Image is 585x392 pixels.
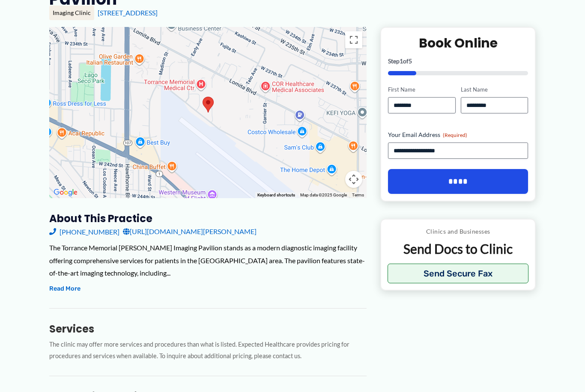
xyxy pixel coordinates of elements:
label: Last Name [461,86,528,94]
button: Toggle fullscreen view [345,31,362,48]
label: First Name [388,86,455,94]
h3: Services [49,322,367,336]
button: Read More [49,284,81,294]
a: [URL][DOMAIN_NAME][PERSON_NAME] [123,225,257,238]
span: 5 [409,57,412,65]
h2: Book Online [388,35,528,51]
p: Clinics and Businesses [388,226,528,237]
button: Map camera controls [345,171,362,188]
p: Send Docs to Clinic [388,241,528,257]
button: Send Secure Fax [388,264,528,283]
h3: About this practice [49,212,367,225]
div: The Torrance Memorial [PERSON_NAME] Imaging Pavilion stands as a modern diagnostic imaging facili... [49,241,367,279]
a: [PHONE_NUMBER] [49,225,119,238]
label: Your Email Address [388,131,528,139]
p: Step of [388,58,528,64]
button: Keyboard shortcuts [257,192,295,198]
a: Open this area in Google Maps (opens a new window) [51,187,80,198]
a: Terms [352,193,364,197]
a: [STREET_ADDRESS] [98,9,158,17]
span: Map data ©2025 Google [300,193,347,197]
div: Imaging Clinic [49,6,94,20]
p: The clinic may offer more services and procedures than what is listed. Expected Healthcare provid... [49,339,367,362]
span: 1 [400,57,403,65]
img: Google [51,187,80,198]
span: (Required) [443,132,467,138]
